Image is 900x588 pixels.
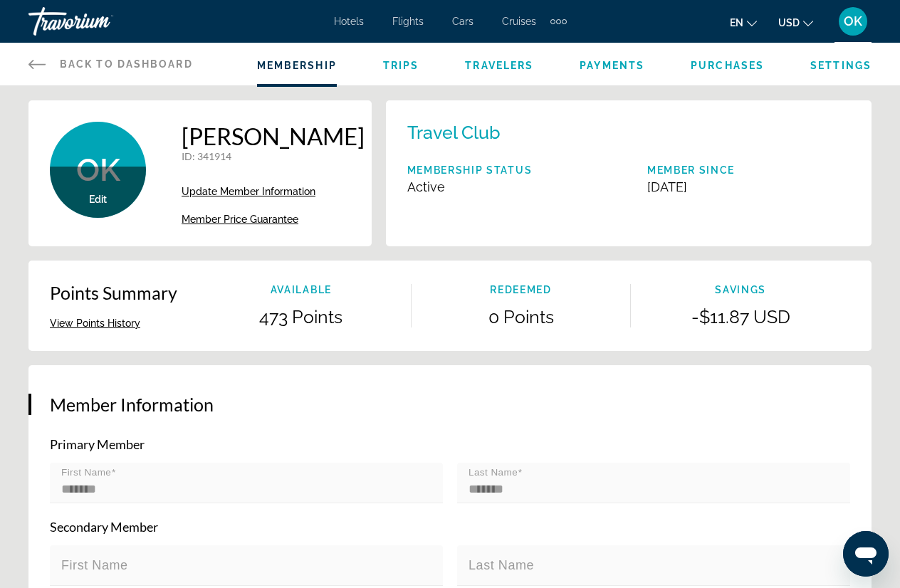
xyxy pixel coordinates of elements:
a: Update Member Information [182,186,365,197]
a: Travelers [465,60,533,71]
button: Change language [730,12,757,33]
a: Trips [383,60,419,71]
p: : 341914 [182,150,365,162]
h3: Member Information [50,394,850,415]
a: Settings [810,60,872,71]
p: 473 Points [192,306,411,327]
a: Purchases [691,60,764,71]
mat-label: First Name [61,558,128,572]
span: Back to Dashboard [60,58,193,70]
mat-label: Last Name [469,467,518,478]
p: Active [407,179,533,194]
mat-label: First Name [61,467,111,478]
a: Membership [257,60,337,71]
p: Membership Status [407,164,533,176]
a: Travorium [28,3,171,40]
mat-label: Last Name [469,558,534,572]
span: Member Price Guarantee [182,214,298,225]
a: Back to Dashboard [28,43,193,85]
span: OK [76,152,120,189]
a: Flights [392,16,424,27]
span: ID [182,150,192,162]
button: Extra navigation items [550,10,567,33]
p: Savings [631,284,850,295]
a: Cruises [502,16,536,27]
button: View Points History [50,317,140,330]
p: Available [192,284,411,295]
p: Primary Member [50,436,850,452]
a: Cars [452,16,473,27]
p: [DATE] [647,179,735,194]
p: Points Summary [50,282,177,303]
span: en [730,17,743,28]
iframe: Button to launch messaging window [843,531,889,577]
button: Change currency [778,12,813,33]
span: Edit [89,194,107,205]
p: 0 Points [412,306,631,327]
p: Secondary Member [50,519,850,535]
a: Payments [580,60,644,71]
span: USD [778,17,800,28]
h1: [PERSON_NAME] [182,122,365,150]
p: Member Since [647,164,735,176]
span: Update Member Information [182,186,315,197]
p: Travel Club [407,122,501,143]
span: OK [844,14,862,28]
a: Hotels [334,16,364,27]
button: User Menu [834,6,872,36]
p: -$11.87 USD [631,306,850,327]
button: Edit [89,193,107,206]
p: Redeemed [412,284,631,295]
